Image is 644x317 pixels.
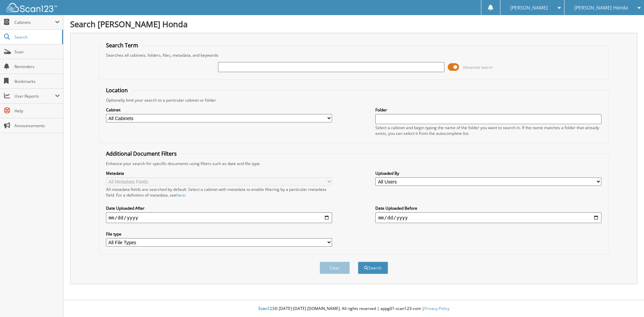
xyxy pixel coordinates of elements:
[63,301,644,317] div: © [DATE]-[DATE] [DOMAIN_NAME]. All rights reserved | appg01-scan123-com |
[258,306,274,311] span: Scan123
[14,49,60,55] span: Scan
[103,150,180,157] legend: Additional Document Filters
[320,262,350,274] button: Clear
[358,262,388,274] button: Search
[106,231,332,237] label: File type
[106,212,332,223] input: start
[375,170,601,176] label: Uploaded By
[375,205,601,211] label: Date Uploaded Before
[14,78,60,84] span: Bookmarks
[103,161,605,166] div: Enhance your search for specific documents using filters such as date and file type.
[14,123,60,128] span: Announcements
[7,3,57,12] img: scan123-logo-white.svg
[103,87,131,94] legend: Location
[574,6,628,10] span: [PERSON_NAME] Honda
[14,19,55,25] span: Cabinets
[106,170,332,176] label: Metadata
[103,52,605,58] div: Searches all cabinets, folders, files, metadata, and keywords
[510,6,548,10] span: [PERSON_NAME]
[375,125,601,136] div: Select a cabinet and begin typing the name of the folder you want to search in. If the name match...
[14,34,59,40] span: Search
[103,97,605,103] div: Optionally limit your search to a particular cabinet or folder
[424,306,449,311] a: Privacy Policy
[14,108,60,114] span: Help
[70,18,637,30] h1: Search [PERSON_NAME] Honda
[106,187,332,198] div: All metadata fields are searched by default. Select a cabinet with metadata to enable filtering b...
[375,212,601,223] input: end
[463,65,493,70] span: Advanced Search
[106,205,332,211] label: Date Uploaded After
[103,42,142,49] legend: Search Term
[14,93,55,99] span: User Reports
[14,64,60,69] span: Reminders
[106,107,332,113] label: Cabinet
[375,107,601,113] label: Folder
[176,192,185,198] a: here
